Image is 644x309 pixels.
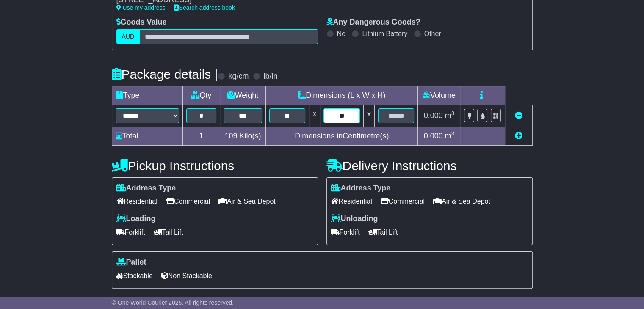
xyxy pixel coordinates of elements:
[116,258,146,267] label: Pallet
[515,111,522,120] a: Remove this item
[116,226,145,239] span: Forklift
[265,127,417,145] td: Dimensions in Centimetre(s)
[368,226,398,239] span: Tail Lift
[451,110,455,116] sup: 3
[116,184,176,193] label: Address Type
[220,86,265,105] td: Weight
[220,127,265,145] td: Kilo(s)
[331,214,378,223] label: Unloading
[263,72,277,81] label: lb/in
[326,18,420,27] label: Any Dangerous Goods?
[224,132,237,140] span: 109
[116,18,167,27] label: Goods Value
[161,269,212,282] span: Non Stackable
[228,72,249,81] label: kg/cm
[154,226,183,239] span: Tail Lift
[182,127,220,145] td: 1
[112,67,218,81] h4: Package details |
[112,127,182,145] td: Total
[445,111,455,120] span: m
[445,132,455,140] span: m
[309,105,320,127] td: x
[424,111,443,120] span: 0.000
[331,226,360,239] span: Forklift
[116,29,140,44] label: AUD
[418,86,460,105] td: Volume
[424,132,443,140] span: 0.000
[326,159,533,173] h4: Delivery Instructions
[265,86,417,105] td: Dimensions (L x W x H)
[166,195,210,208] span: Commercial
[116,4,166,11] a: Use my address
[116,214,156,223] label: Loading
[331,184,391,193] label: Address Type
[424,30,441,38] label: Other
[433,195,490,208] span: Air & Sea Depot
[331,195,372,208] span: Residential
[112,159,318,173] h4: Pickup Instructions
[112,299,234,306] span: © One World Courier 2025. All rights reserved.
[337,30,345,38] label: No
[362,30,407,38] label: Lithium Battery
[174,4,235,11] a: Search address book
[515,132,522,140] a: Add new item
[381,195,425,208] span: Commercial
[218,195,276,208] span: Air & Sea Depot
[116,269,153,282] span: Stackable
[182,86,220,105] td: Qty
[116,195,158,208] span: Residential
[451,130,455,137] sup: 3
[363,105,374,127] td: x
[112,86,182,105] td: Type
